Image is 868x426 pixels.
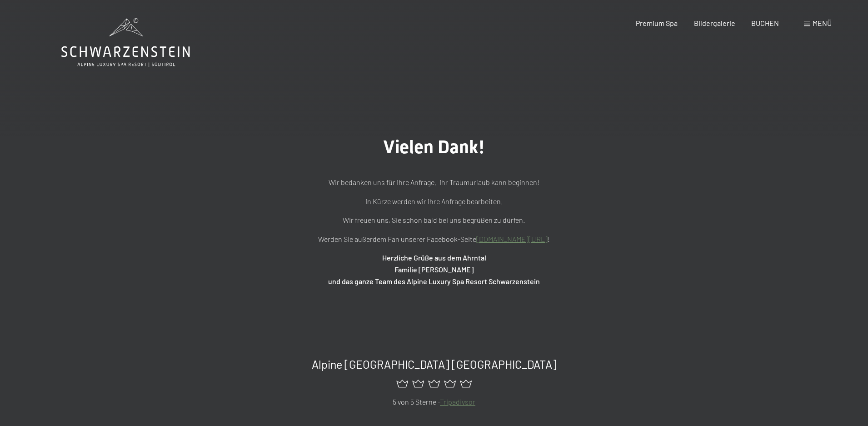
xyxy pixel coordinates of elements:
p: Wir freuen uns, Sie schon bald bei uns begrüßen zu dürfen. [207,214,661,226]
a: Bildergalerie [694,19,735,27]
p: Werden Sie außerdem Fan unserer Facebook-Seite ! [207,233,661,245]
a: BUCHEN [751,19,779,27]
span: Alpine [GEOGRAPHIC_DATA] [GEOGRAPHIC_DATA] [312,357,557,371]
span: Menü [813,19,832,27]
a: Premium Spa [636,19,678,27]
span: Vielen Dank! [383,136,485,158]
strong: Herzliche Grüße aus dem Ahrntal Familie [PERSON_NAME] und das ganze Team des Alpine Luxury Spa Re... [328,253,540,285]
p: Wir bedanken uns für Ihre Anfrage. Ihr Traumurlaub kann beginnen! [207,176,661,188]
p: In Kürze werden wir Ihre Anfrage bearbeiten. [207,195,661,207]
a: [DOMAIN_NAME][URL] [476,235,548,243]
a: Tripadivsor [440,397,475,406]
p: 5 von 5 Sterne - [124,396,744,408]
